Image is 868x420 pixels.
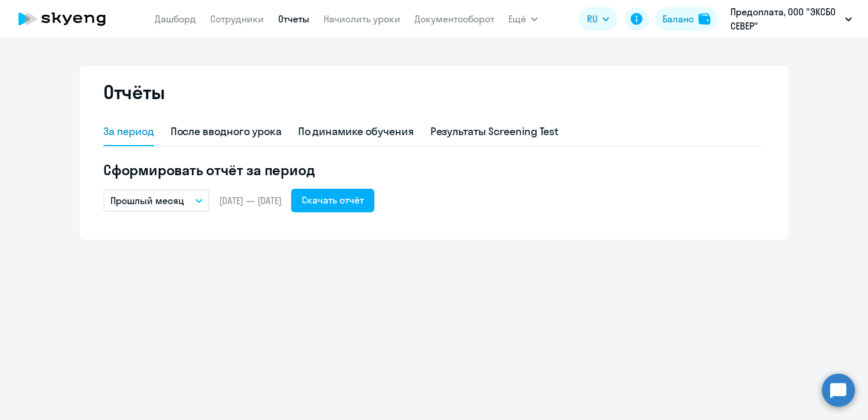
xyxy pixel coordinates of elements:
[508,12,526,26] span: Ещё
[663,12,694,26] div: Баланс
[103,80,165,104] h2: Отчёты
[110,193,184,208] p: Прошлый месяц
[415,13,494,25] a: Документооборот
[278,13,309,25] a: Отчеты
[730,5,840,33] p: Предоплата, ООО "ЭКСБО СЕВЕР"
[219,194,282,207] span: [DATE] — [DATE]
[103,189,210,212] button: Прошлый месяц
[655,7,717,31] button: Балансbalance
[324,13,400,25] a: Начислить уроки
[587,12,598,26] span: RU
[291,189,374,212] button: Скачать отчёт
[298,124,414,139] div: По динамике обучения
[725,5,858,33] button: Предоплата, ООО "ЭКСБО СЕВЕР"
[579,7,618,31] button: RU
[103,160,765,179] h5: Сформировать отчёт за период
[171,124,282,139] div: После вводного урока
[430,124,559,139] div: Результаты Screening Test
[103,124,154,139] div: За период
[699,13,710,25] img: balance
[508,7,538,31] button: Ещё
[155,13,196,25] a: Дашборд
[302,193,364,207] div: Скачать отчёт
[210,13,264,25] a: Сотрудники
